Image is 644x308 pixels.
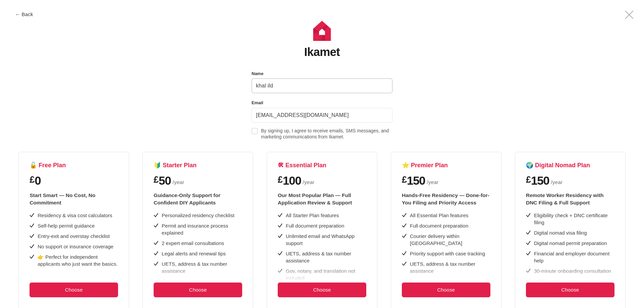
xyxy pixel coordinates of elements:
span: ← [15,12,20,17]
span: Already a member? [90,64,139,72]
span: 150 [407,175,425,186]
div: Remote Worker Residency with DNC Filing & Full Support [526,192,614,206]
span: 150 [531,175,549,186]
div: Financial and employer document help [534,250,614,264]
div: Permit and insurance process explained [162,222,242,236]
div: Digital nomad visa filing [534,229,587,236]
div: Full document preparation [286,222,344,229]
div: Personalized residency checklist [162,212,234,219]
div: Entry-exit and overstay checklist [38,233,110,240]
div: No support or insurance coverage [38,243,113,250]
button: Choose [402,283,490,297]
h4: 🛠 Essential Plan [278,162,366,169]
span: / year [427,178,439,186]
div: Digital nomad permit preparation [534,240,607,247]
div: Hands-Free Residency — Done-for-You Filing and Priority Access [402,192,490,206]
h4: 🌍 Digital Nomad Plan [526,162,614,169]
div: 2 expert email consultations [162,240,224,247]
span: £ [526,175,531,185]
button: Sign up now [102,46,146,60]
div: Self-help permit guidance [38,222,95,229]
span: / year [172,178,184,186]
button: ← Back [11,12,38,17]
button: Choose [154,283,242,297]
span: 100 [283,175,301,186]
div: 👉 Perfect for independent applicants who just want the basics. [38,253,118,267]
input: Name [252,78,392,93]
span: £ [402,175,407,185]
div: Start Smart — No Cost, No Commitment [30,192,118,206]
div: All Essential Plan features [410,212,468,219]
span: / year [551,178,562,186]
div: Courier delivery within [GEOGRAPHIC_DATA] [410,233,490,247]
img: Ikamet [312,21,332,41]
span: £ [154,175,159,185]
span: 50 [159,175,171,186]
span: Ikamet [114,29,136,35]
p: Become a member of to start commenting. [11,28,237,37]
div: Priority support with case tracking [410,250,485,257]
input: Email [252,108,392,123]
span: By signing up, I agree to receive emails, SMS messages, and marketing communications from Ikamet. [261,128,389,139]
label: Name [252,69,263,78]
span: / year [303,178,315,186]
label: Email [252,99,263,107]
span: £ [30,175,35,185]
span: 0 [35,175,41,186]
div: Guidance-Only Support for Confident DIY Applicants [154,192,242,206]
button: Choose [278,283,366,297]
div: Our Most Popular Plan — Full Application Review & Support [278,192,366,206]
div: UETS, address & tax number assistance [162,260,242,274]
div: Legal alerts and renewal tips [162,250,226,257]
h1: Start the conversation [74,13,174,25]
span: £ [278,175,283,185]
h4: ⭐ Premier Plan [402,162,490,169]
div: UETS, address & tax number assistance [410,260,490,274]
button: Choose [30,283,118,297]
h1: Ikamet [304,46,340,59]
button: Choose [526,283,614,297]
h4: 🔓 Free Plan [30,162,118,169]
div: Unlimited email and WhatsApp support [286,233,366,247]
div: Residency & visa cost calculators [38,212,112,219]
div: All Starter Plan features [286,212,339,219]
div: Eligibility check + DNC certificate filing [534,212,614,226]
div: UETS, address & tax number assistance [286,250,366,264]
button: Sign in [140,65,159,72]
h4: 🔰 Starter Plan [154,162,242,169]
div: Full document preparation [410,222,468,229]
